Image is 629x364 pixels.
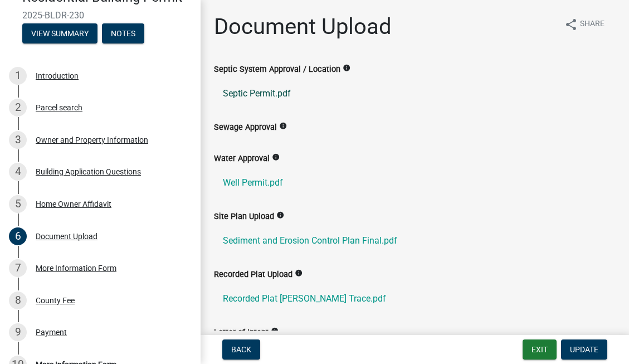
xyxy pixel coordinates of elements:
[22,30,97,38] wm-modal-confirm: Summary
[214,329,269,337] label: Letter of Intent
[36,200,111,208] div: Home Owner Affidavit
[271,327,279,335] i: info
[102,30,144,38] wm-modal-confirm: Notes
[214,13,392,40] h1: Document Upload
[102,23,144,43] button: Notes
[22,10,178,21] span: 2025-BLDR-230
[36,264,116,272] div: More Information Form
[9,67,27,85] div: 1
[9,99,27,117] div: 2
[580,18,604,31] span: Share
[36,168,141,176] div: Building Application Questions
[214,155,270,163] label: Water Approval
[214,66,340,74] label: Septic System Approval / Location
[231,345,251,354] span: Back
[555,13,613,35] button: shareShare
[222,339,260,360] button: Back
[9,195,27,213] div: 5
[214,80,616,107] a: Septic Permit.pdf
[276,211,284,219] i: info
[272,153,280,161] i: info
[36,232,97,240] div: Document Upload
[9,131,27,149] div: 3
[214,169,616,196] a: Well Permit.pdf
[36,104,82,111] div: Parcel search
[36,136,148,144] div: Owner and Property Information
[9,323,27,341] div: 9
[9,259,27,277] div: 7
[9,163,27,181] div: 4
[36,297,75,304] div: County Fee
[214,285,616,312] a: Recorded Plat [PERSON_NAME] Trace.pdf
[36,328,67,336] div: Payment
[279,122,287,130] i: info
[570,345,598,354] span: Update
[561,339,607,360] button: Update
[36,72,79,80] div: Introduction
[343,64,350,72] i: info
[9,292,27,309] div: 8
[564,18,578,31] i: share
[295,269,303,277] i: info
[9,227,27,245] div: 6
[22,23,97,43] button: View Summary
[523,339,557,360] button: Exit
[214,213,274,221] label: Site Plan Upload
[214,227,616,254] a: Sediment and Erosion Control Plan Final.pdf
[214,271,292,279] label: Recorded Plat Upload
[214,124,277,132] label: Sewage Approval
